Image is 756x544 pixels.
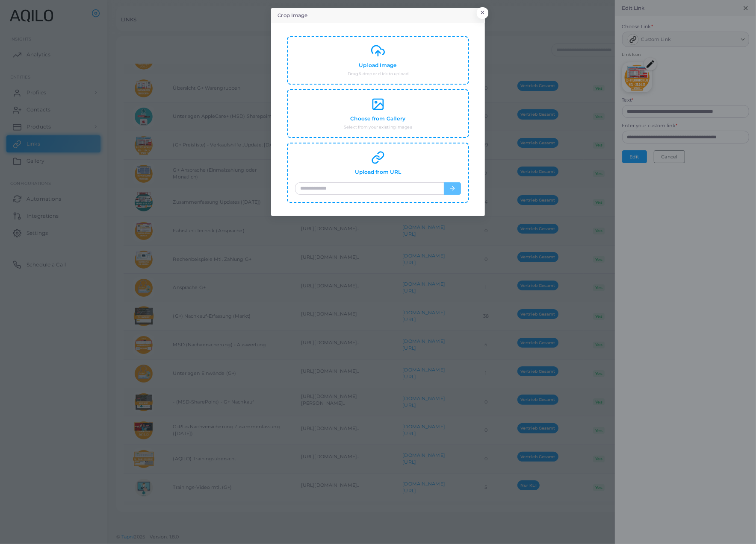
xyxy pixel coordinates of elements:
[477,7,488,18] button: Close
[355,169,402,175] h4: Upload from URL
[359,62,397,69] h4: Upload Image
[344,124,412,130] small: Select from your existing images
[348,71,408,77] small: Drag & drop or click to upload
[278,12,307,19] h5: Crop Image
[350,116,405,122] h4: Choose from Gallery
